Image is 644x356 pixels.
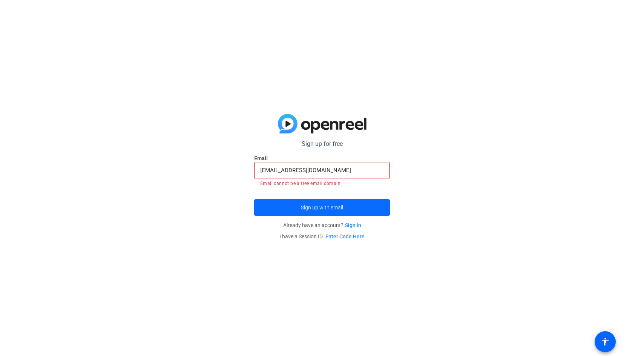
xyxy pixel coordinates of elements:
mat-error: Email cannot be a free email domain [260,179,384,187]
a: Sign in [345,222,361,228]
a: Enter Code Here [325,233,365,239]
img: blue-gradient.svg [278,114,366,133]
button: Sign up with email [254,199,390,216]
label: Email [254,155,390,162]
mat-icon: accessibility [601,337,610,346]
p: Sign up for free [254,139,390,148]
span: I have a Session ID. [279,233,365,239]
input: Enter Email Address [260,166,384,175]
span: Already have an account? [283,222,361,228]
